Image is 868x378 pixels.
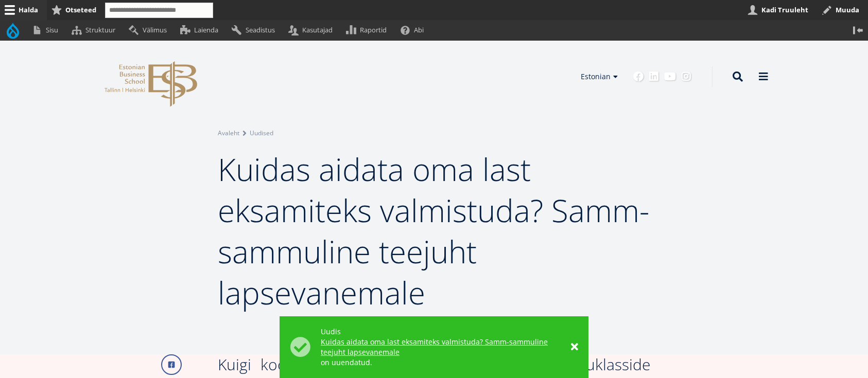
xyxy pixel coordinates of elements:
a: Kasutajad [284,20,341,40]
a: Uudised [250,128,273,138]
a: Sisu [27,20,67,40]
a: Välimus [124,20,176,40]
a: Seadistus [227,20,284,40]
a: Raportid [342,20,396,40]
a: Struktuur [67,20,124,40]
div: Uudis on uuendatud. [321,327,561,368]
a: Facebook [161,354,182,375]
a: Youtube [664,71,676,82]
a: Facebook [633,71,644,82]
div: Olekuteade [280,316,588,378]
a: Kuidas aidata oma last eksamiteks valmistuda? Samm-sammuline teejuht lapsevanemale [321,337,561,357]
span: Kuidas aidata oma last eksamiteks valmistuda? Samm-sammuline teejuht lapsevanemale [218,148,649,314]
a: Linkedin [649,71,659,82]
a: Abi [396,20,433,40]
button: Vertikaalasend [848,20,868,40]
a: Instagram [681,71,691,82]
a: Laienda [176,20,227,40]
a: Avaleht [218,128,239,138]
a: × [571,342,578,352]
